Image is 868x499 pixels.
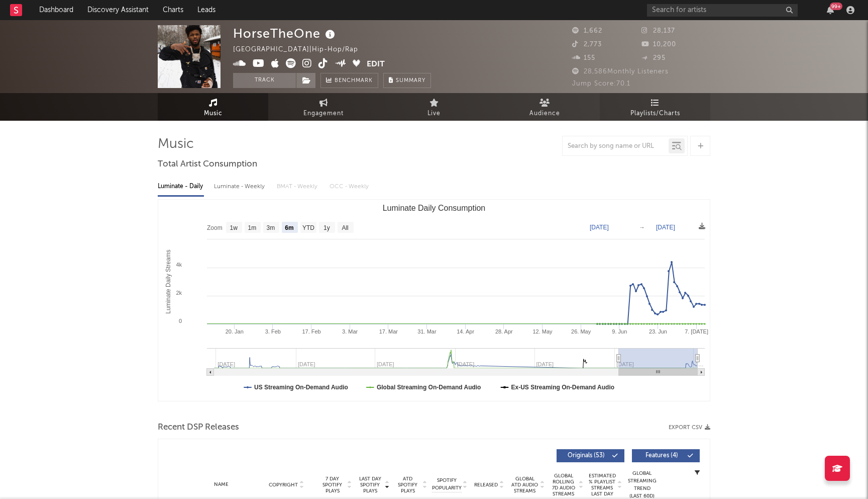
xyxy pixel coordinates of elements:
text: 3m [267,224,275,231]
a: Engagement [268,93,379,121]
text: 1m [248,224,257,231]
text: 3. Feb [265,328,281,335]
span: 1,662 [572,28,602,34]
text: Global Streaming On-Demand Audio [377,384,481,391]
div: Luminate - Daily [158,178,204,195]
a: Music [158,93,268,121]
text: Luminate Daily Consumption [383,204,486,212]
svg: Luminate Daily Consumption [158,200,710,401]
text: All [342,224,348,231]
a: Audience [489,93,600,121]
text: 17. Feb [302,328,320,335]
span: Global ATD Audio Streams [511,476,538,494]
span: Live [427,108,441,120]
button: Originals(53) [557,449,624,462]
text: 7. [DATE] [685,328,708,335]
text: 0 [179,318,182,324]
span: 28,586 Monthly Listeners [572,68,669,75]
span: Features ( 4 ) [638,453,685,459]
span: 7 Day Spotify Plays [319,476,346,494]
text: 4k [176,262,182,268]
button: Summary [383,73,431,88]
button: Edit [367,58,385,71]
span: Copyright [269,482,298,488]
span: 28,137 [641,28,675,34]
span: Jump Score: 70.1 [572,80,630,87]
text: J… [695,361,704,367]
text: Zoom [207,224,223,231]
span: ATD Spotify Plays [394,476,421,494]
text: [DATE] [656,224,675,231]
text: 28. Apr [495,328,513,335]
text: US Streaming On-Demand Audio [254,384,348,391]
div: 99 + [830,3,842,10]
span: Benchmark [335,75,373,87]
span: 295 [641,55,666,61]
text: 1y [323,224,330,231]
span: Recent DSP Releases [158,422,239,434]
span: Spotify Popularity [432,477,462,492]
span: Playlists/Charts [630,108,680,120]
span: Last Day Spotify Plays [357,476,383,494]
button: 99+ [827,6,834,14]
span: 10,200 [641,41,676,48]
input: Search by song name or URL [563,142,669,150]
a: Live [379,93,489,121]
span: Estimated % Playlist Streams Last Day [588,473,616,497]
span: Total Artist Consumption [158,158,257,171]
div: HorseTheOne [233,25,338,42]
text: 26. May [571,328,591,335]
text: Ex-US Streaming On-Demand Audio [511,384,615,391]
span: Engagement [303,108,344,120]
span: Global Rolling 7D Audio Streams [550,473,577,497]
text: → [639,224,645,231]
text: 31. Mar [417,328,437,335]
text: 12. May [532,328,553,335]
span: 155 [572,55,595,61]
text: 6m [285,224,293,231]
text: 23. Jun [649,328,667,335]
text: 2k [176,290,182,296]
span: 2,773 [572,41,602,48]
button: Export CSV [669,425,710,431]
text: 14. Apr [457,328,474,335]
span: Music [204,108,223,120]
button: Track [233,73,296,88]
text: 1w [230,224,238,231]
text: YTD [302,224,314,231]
span: Released [474,482,498,488]
span: Audience [529,108,560,120]
a: Benchmark [320,73,378,88]
text: 9. Jun [612,328,627,335]
span: Originals ( 53 ) [563,453,609,459]
input: Search for artists [647,4,798,17]
div: [GEOGRAPHIC_DATA] | Hip-Hop/Rap [233,44,370,56]
div: Luminate - Weekly [214,178,267,195]
a: Playlists/Charts [600,93,710,121]
span: Summary [396,78,425,84]
button: Features(4) [632,449,700,462]
text: Luminate Daily Streams [165,249,172,313]
text: 3. Mar [342,328,358,335]
div: Name [188,481,254,488]
text: 17. Mar [379,328,398,335]
text: [DATE] [590,224,609,231]
text: 20. Jan [226,328,244,335]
